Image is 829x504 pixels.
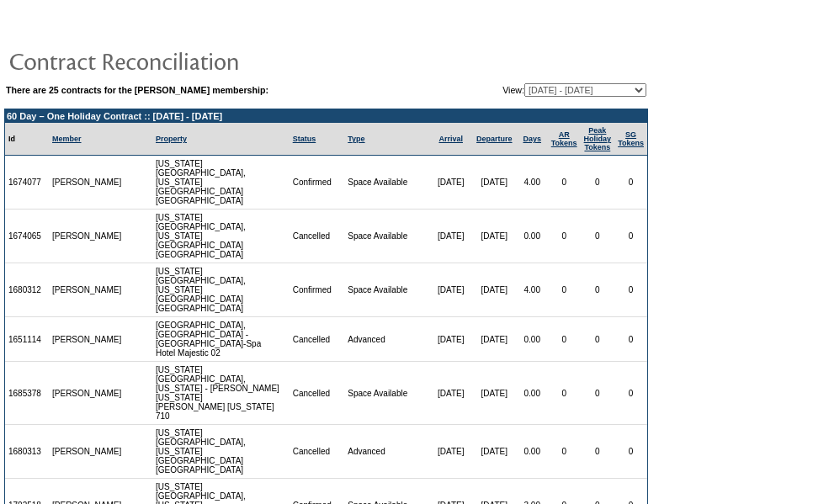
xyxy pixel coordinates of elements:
td: 0 [614,156,647,210]
td: 0.00 [517,317,548,362]
td: 0 [614,425,647,479]
a: Status [293,135,316,143]
td: [DATE] [429,425,471,479]
td: Space Available [344,362,429,425]
td: Cancelled [290,210,345,263]
td: [PERSON_NAME] [49,156,125,210]
td: 0 [548,263,581,317]
a: Type [348,135,364,143]
td: Cancelled [290,317,345,362]
td: 0 [548,317,581,362]
a: Arrival [438,135,463,143]
td: Advanced [344,317,429,362]
td: 0.00 [517,210,548,263]
td: 0.00 [517,362,548,425]
td: 0 [581,362,615,425]
td: 1680312 [5,263,49,317]
td: Advanced [344,425,429,479]
td: 0 [614,317,647,362]
td: [DATE] [429,156,471,210]
td: [US_STATE][GEOGRAPHIC_DATA], [US_STATE][GEOGRAPHIC_DATA] [GEOGRAPHIC_DATA] [152,210,290,263]
td: Cancelled [290,362,345,425]
td: Space Available [344,156,429,210]
td: 0 [581,210,615,263]
td: 0 [581,425,615,479]
td: [DATE] [429,317,471,362]
td: [PERSON_NAME] [49,362,125,425]
td: Id [5,123,49,156]
td: [DATE] [472,210,517,263]
td: 0 [581,263,615,317]
td: [PERSON_NAME] [49,317,125,362]
td: 0 [581,156,615,210]
a: Days [523,135,541,143]
td: 1674065 [5,210,49,263]
td: Space Available [344,263,429,317]
td: [PERSON_NAME] [49,210,125,263]
td: [DATE] [472,263,517,317]
td: [DATE] [472,317,517,362]
a: Departure [476,135,513,143]
a: Property [156,135,187,143]
td: 4.00 [517,156,548,210]
td: [DATE] [429,263,471,317]
td: [GEOGRAPHIC_DATA], [GEOGRAPHIC_DATA] - [GEOGRAPHIC_DATA]-Spa Hotel Majestic 02 [152,317,290,362]
td: 0.00 [517,425,548,479]
td: 0 [581,317,615,362]
td: [DATE] [472,156,517,210]
td: 0 [614,210,647,263]
td: 1651114 [5,317,49,362]
td: 0 [548,425,581,479]
td: [DATE] [472,362,517,425]
a: ARTokens [551,130,577,147]
td: [US_STATE][GEOGRAPHIC_DATA], [US_STATE][GEOGRAPHIC_DATA] [GEOGRAPHIC_DATA] [152,156,290,210]
td: Cancelled [290,425,345,479]
td: 1680313 [5,425,49,479]
td: 0 [548,156,581,210]
td: 1685378 [5,362,49,425]
td: [DATE] [429,362,471,425]
td: [US_STATE][GEOGRAPHIC_DATA], [US_STATE][GEOGRAPHIC_DATA] [GEOGRAPHIC_DATA] [152,263,290,317]
td: [US_STATE][GEOGRAPHIC_DATA], [US_STATE] - [PERSON_NAME] [US_STATE] [PERSON_NAME] [US_STATE] 710 [152,362,290,425]
b: There are 25 contracts for the [PERSON_NAME] membership: [6,85,268,95]
td: [PERSON_NAME] [49,263,125,317]
a: Peak HolidayTokens [584,126,612,151]
td: 0 [548,210,581,263]
td: View: [420,83,646,97]
td: 1674077 [5,156,49,210]
td: Confirmed [290,263,345,317]
a: Member [52,135,82,143]
td: [US_STATE][GEOGRAPHIC_DATA], [US_STATE][GEOGRAPHIC_DATA] [GEOGRAPHIC_DATA] [152,425,290,479]
td: 0 [548,362,581,425]
td: [DATE] [429,210,471,263]
td: Confirmed [290,156,345,210]
td: 4.00 [517,263,548,317]
td: 0 [614,263,647,317]
a: SGTokens [618,130,644,147]
td: 0 [614,362,647,425]
img: pgTtlContractReconciliation.gif [8,44,345,77]
td: [DATE] [472,425,517,479]
td: [PERSON_NAME] [49,425,125,479]
td: Space Available [344,210,429,263]
td: 60 Day – One Holiday Contract :: [DATE] - [DATE] [5,109,647,123]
